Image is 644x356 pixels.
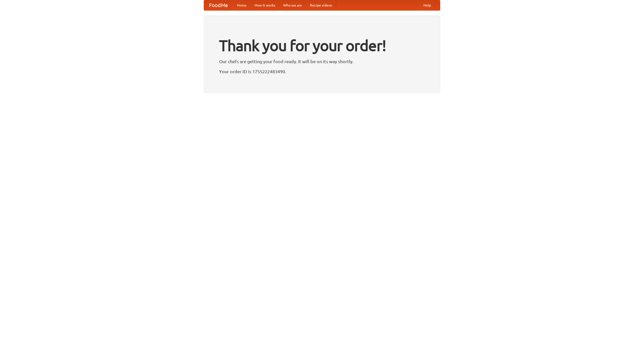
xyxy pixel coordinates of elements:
a: Recipe videos [306,0,336,10]
a: Home [233,0,251,10]
a: Who we are [279,0,306,10]
p: Your order ID is 1755222483490. [219,68,425,75]
a: How it works [251,0,279,10]
a: Help [419,0,435,10]
a: FoodMe [204,0,233,10]
p: Our chefs are getting your food ready. It will be on its way shortly. [219,58,425,65]
h1: Thank you for your order! [219,33,425,58]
